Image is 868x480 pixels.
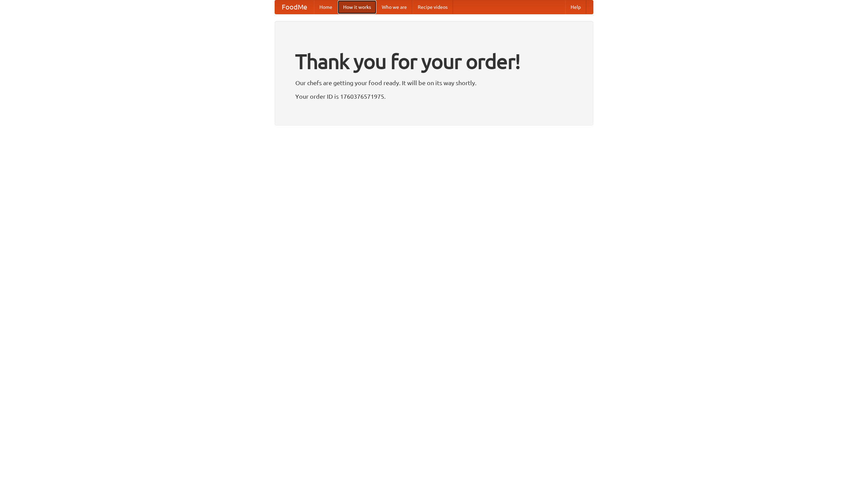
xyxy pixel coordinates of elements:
[275,0,314,14] a: FoodMe
[295,78,573,88] p: Our chefs are getting your food ready. It will be on its way shortly.
[338,0,376,14] a: How it works
[565,0,586,14] a: Help
[295,91,573,101] p: Your order ID is 1760376571975.
[412,0,453,14] a: Recipe videos
[376,0,412,14] a: Who we are
[314,0,338,14] a: Home
[295,45,573,78] h1: Thank you for your order!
